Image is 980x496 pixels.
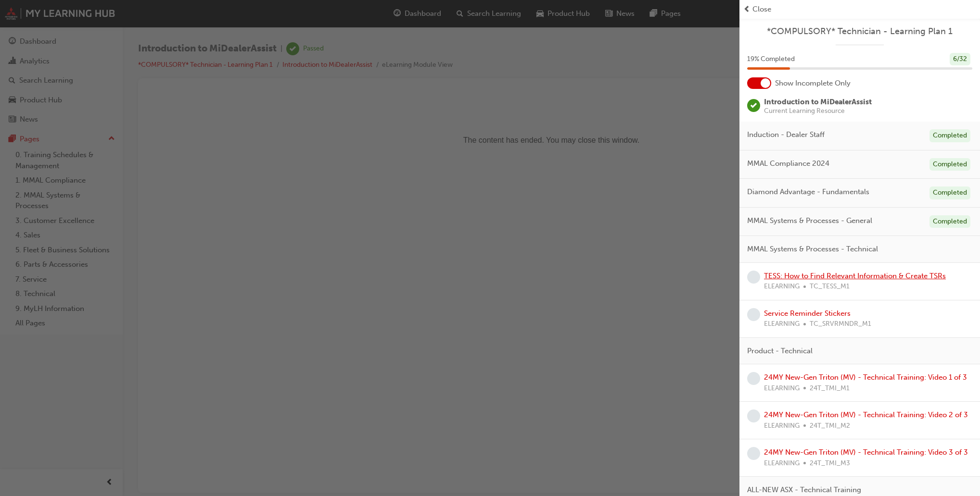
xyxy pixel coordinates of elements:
span: MMAL Systems & Processes - General [747,215,872,226]
span: ELEARNING [764,319,800,330]
span: 19 % Completed [747,54,795,65]
span: Show Incomplete Only [775,78,851,89]
span: 24T_TMI_M2 [810,421,850,432]
span: learningRecordVerb_NONE-icon [747,409,760,422]
div: Completed [929,215,970,228]
span: Diamond Advantage - Fundamentals [747,186,869,198]
a: 24MY New-Gen Triton (MV) - Technical Training: Video 3 of 3 [764,448,968,457]
span: learningRecordVerb_NONE-icon [747,271,760,284]
button: prev-iconClose [743,4,976,15]
span: learningRecordVerb_NONE-icon [747,447,760,460]
span: learningRecordVerb_NONE-icon [747,372,760,385]
div: Completed [929,158,970,171]
span: prev-icon [743,4,751,15]
span: learningRecordVerb_NONE-icon [747,308,760,321]
div: 6 / 32 [950,53,970,66]
span: TC_SRVRMNDR_M1 [810,319,871,330]
span: Current Learning Resource [764,108,872,114]
p: The content has ended. You may close this window. [4,8,807,51]
span: MMAL Systems & Processes - Technical [747,244,878,255]
span: Induction - Dealer Staff [747,129,825,140]
a: *COMPULSORY* Technician - Learning Plan 1 [747,26,972,37]
span: Introduction to MiDealerAssist [764,98,872,106]
span: Product - Technical [747,346,813,357]
div: Completed [929,129,970,142]
a: Service Reminder Stickers [764,309,851,318]
span: MMAL Compliance 2024 [747,158,829,169]
a: 24MY New-Gen Triton (MV) - Technical Training: Video 1 of 3 [764,373,967,382]
span: ELEARNING [764,383,800,394]
span: Close [752,4,771,15]
a: TESS: How to Find Relevant Information & Create TSRs [764,272,946,280]
span: ELEARNING [764,281,800,292]
span: TC_TESS_M1 [810,281,850,292]
span: learningRecordVerb_PASS-icon [747,99,760,112]
span: 24T_TMI_M3 [810,458,850,469]
span: ALL-NEW ASX - Technical Training [747,484,861,496]
span: ELEARNING [764,421,800,432]
div: Completed [929,186,970,199]
a: 24MY New-Gen Triton (MV) - Technical Training: Video 2 of 3 [764,410,968,419]
span: 24T_TMI_M1 [810,383,850,394]
span: ELEARNING [764,458,800,469]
